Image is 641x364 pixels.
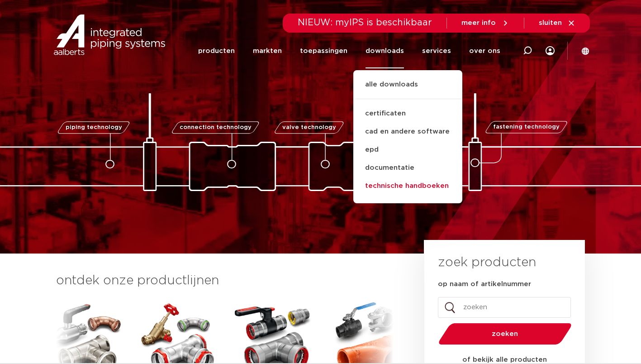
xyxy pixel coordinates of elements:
h3: zoek producten [438,254,536,272]
strong: of bekijk alle producten [462,356,547,363]
span: zoeken [462,330,548,337]
a: meer info [461,19,509,27]
a: markten [253,34,282,68]
span: connection technology [179,125,251,130]
h3: ontdek onze productlijnen [56,272,394,290]
a: alle downloads [353,79,462,99]
label: op naam of artikelnummer [438,280,531,289]
button: zoeken [435,322,575,345]
span: NIEUW: myIPS is beschikbaar [298,18,432,27]
span: sluiten [539,19,562,26]
a: producten [198,34,235,68]
a: services [422,34,451,68]
a: over ons [469,34,500,68]
a: downloads [366,34,404,68]
a: epd [353,141,462,159]
span: valve technology [282,125,336,130]
span: piping technology [66,125,122,130]
a: toepassingen [300,34,347,68]
a: certificaten [353,105,462,123]
a: cad en andere software [353,123,462,141]
a: technische handboeken [353,177,462,195]
span: meer info [461,19,496,26]
span: fastening technology [493,125,560,130]
nav: Menu [198,34,500,68]
a: documentatie [353,159,462,177]
input: zoeken [438,297,571,318]
a: sluiten [539,19,575,27]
